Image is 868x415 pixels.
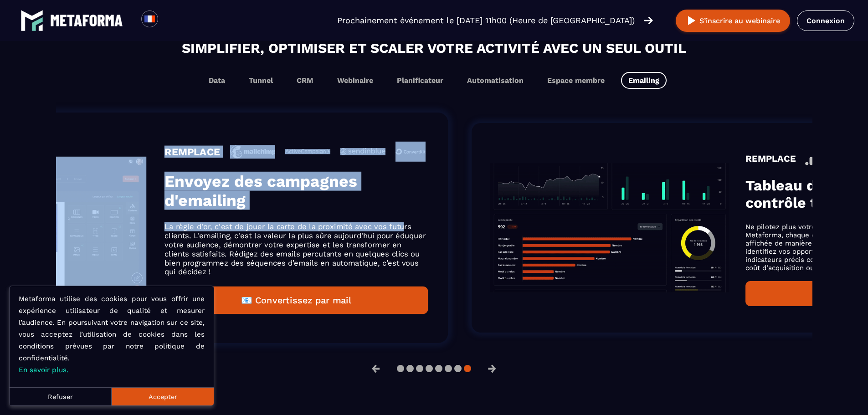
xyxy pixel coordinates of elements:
[364,358,388,379] button: ←
[390,72,451,89] button: Planificateur
[340,149,385,155] img: icon
[112,387,214,405] button: Accepter
[480,358,504,379] button: →
[164,287,428,314] button: 📧 Convertissez par mail
[164,172,428,210] h3: Envoyez des campagnes d'emailing
[19,293,205,376] p: Metaforma utilise des cookies pour vous offrir une expérience utilisateur de qualité et mesurer l...
[65,38,803,58] h2: Simplifier, optimiser et scaler votre activité avec un seul outil
[158,10,180,31] div: Search for option
[10,387,112,405] button: Refuser
[460,72,531,89] button: Automatisation
[540,72,612,89] button: Espace membre
[395,142,426,162] img: icon
[490,163,729,292] img: gif
[285,149,330,154] img: icon
[686,15,697,26] img: play
[241,72,280,89] button: Tunnel
[56,98,812,358] section: Gallery
[676,10,790,32] button: S’inscrire au webinaire
[745,153,796,164] h4: REMPLACE
[21,9,43,32] img: logo
[201,72,232,89] button: Data
[50,15,123,26] img: logo
[337,14,635,27] p: Prochainement événement le [DATE] 11h00 (Heure de [GEOGRAPHIC_DATA])
[797,10,854,31] a: Connexion
[164,222,428,277] p: La règle d'or, c'est de jouer la carte de la proximité avec vos futurs clients. L'emailing, c'est...
[164,146,220,158] h4: REMPLACE
[621,72,667,89] button: Emailing
[166,15,173,26] input: Search for option
[289,72,321,89] button: CRM
[644,15,653,26] img: arrow-right
[805,152,846,166] img: icon
[330,72,380,89] button: Webinaire
[230,145,275,159] img: icon
[19,366,68,374] a: En savoir plus.
[144,13,155,25] img: fr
